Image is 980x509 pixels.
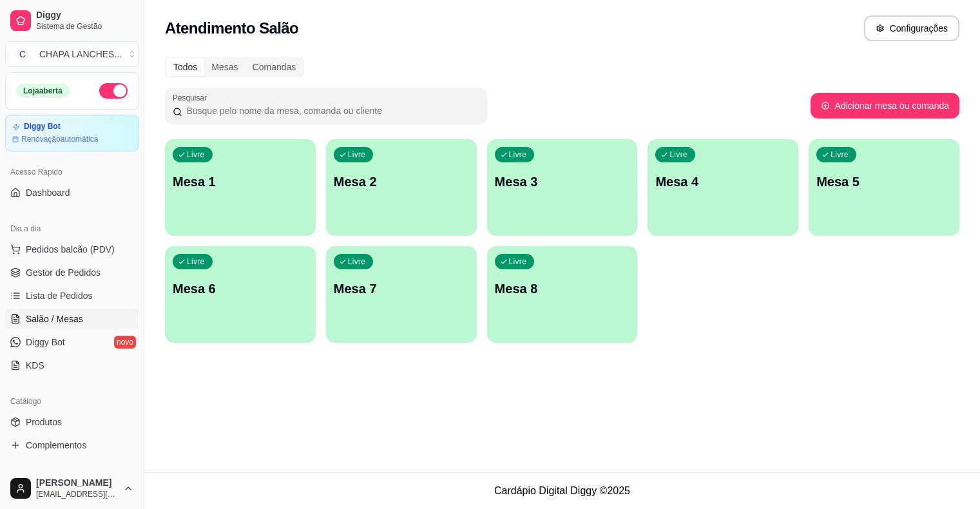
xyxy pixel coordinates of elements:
span: Diggy [36,10,133,21]
button: LivreMesa 6 [165,246,316,343]
div: CHAPA LANCHES ... [39,48,122,61]
span: Complementos [26,439,86,452]
div: Catálogo [5,391,139,412]
span: Sistema de Gestão [36,21,133,32]
button: Select a team [5,41,139,67]
span: KDS [26,359,44,372]
div: Comandas [245,58,303,76]
a: DiggySistema de Gestão [5,5,139,36]
span: Diggy Bot [26,336,65,349]
a: Complementos [5,435,139,456]
a: Gestor de Pedidos [5,262,139,283]
p: Livre [669,149,687,160]
a: Lista de Pedidos [5,285,139,306]
p: Livre [187,149,205,160]
span: [EMAIL_ADDRESS][DOMAIN_NAME] [36,489,118,499]
h2: Atendimento Salão [165,18,298,39]
button: LivreMesa 3 [487,139,638,236]
article: Diggy Bot [24,122,61,131]
p: Livre [831,149,849,160]
span: Pedidos balcão (PDV) [26,243,115,256]
span: Gestor de Pedidos [26,266,101,279]
button: Alterar Status [99,83,128,99]
p: Livre [509,256,527,267]
button: Configurações [864,15,959,41]
article: Renovação automática [21,134,98,144]
span: C [16,48,29,61]
a: Diggy Botnovo [5,332,139,352]
a: Salão / Mesas [5,309,139,329]
button: LivreMesa 5 [809,139,959,236]
a: Produtos [5,412,139,432]
p: Livre [348,149,366,160]
p: Mesa 7 [334,280,469,298]
p: Livre [509,149,527,160]
p: Mesa 3 [495,173,630,191]
p: Mesa 2 [334,173,469,191]
div: Loja aberta [16,84,70,98]
p: Mesa 8 [495,280,630,298]
button: [PERSON_NAME][EMAIL_ADDRESS][DOMAIN_NAME] [5,473,139,504]
span: Lista de Pedidos [26,289,93,302]
div: Todos [166,58,204,76]
input: Pesquisar [182,104,479,117]
a: KDS [5,355,139,376]
a: Dashboard [5,182,139,203]
div: Dia a dia [5,218,139,239]
p: Mesa 5 [816,173,952,191]
button: LivreMesa 1 [165,139,316,236]
button: Pedidos balcão (PDV) [5,239,139,260]
p: Mesa 4 [655,173,791,191]
button: LivreMesa 7 [326,246,477,343]
span: Dashboard [26,186,70,199]
button: LivreMesa 8 [487,246,638,343]
p: Mesa 1 [173,173,308,191]
span: Produtos [26,416,62,428]
div: Mesas [204,58,245,76]
p: Livre [187,256,205,267]
p: Livre [348,256,366,267]
span: [PERSON_NAME] [36,477,118,489]
a: Diggy BotRenovaçãoautomática [5,115,139,151]
button: LivreMesa 4 [648,139,798,236]
footer: Cardápio Digital Diggy © 2025 [144,472,980,509]
div: Acesso Rápido [5,162,139,182]
label: Pesquisar [173,92,211,103]
p: Mesa 6 [173,280,308,298]
button: Adicionar mesa ou comanda [811,93,959,119]
span: Salão / Mesas [26,312,83,325]
button: LivreMesa 2 [326,139,477,236]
